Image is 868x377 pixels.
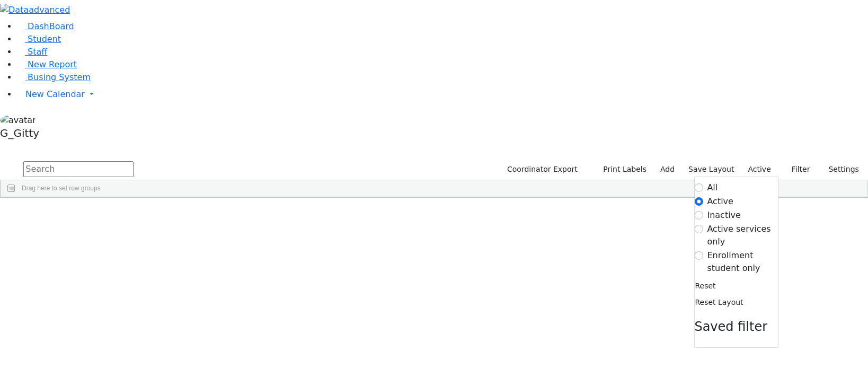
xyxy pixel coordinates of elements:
[707,181,718,194] label: All
[694,177,779,348] div: Settings
[28,21,74,31] span: DashBoard
[17,21,74,31] a: DashBoard
[743,161,776,178] label: Active
[22,185,101,192] span: Drag here to set row groups
[695,211,703,220] input: Inactive
[695,319,768,334] span: Saved filter
[28,72,91,82] span: Busing System
[695,278,716,294] button: Reset
[28,47,47,57] span: Staff
[28,59,77,69] span: New Report
[23,161,134,177] input: Search
[17,84,868,105] a: New Calendar
[815,161,864,178] button: Settings
[17,59,77,69] a: New Report
[500,161,582,178] button: Coordinator Export
[695,225,703,233] input: Active services only
[707,195,734,208] label: Active
[778,161,815,178] button: Filter
[17,47,47,57] a: Staff
[695,251,703,260] input: Enrollment student only
[707,223,778,248] label: Active services only
[695,183,703,192] input: All
[591,161,651,178] button: Print Labels
[17,34,61,44] a: Student
[17,72,91,82] a: Busing System
[707,209,741,222] label: Inactive
[656,161,679,178] a: Add
[707,249,778,275] label: Enrollment student only
[28,34,61,44] span: Student
[695,294,744,311] button: Reset Layout
[695,197,703,206] input: Active
[684,161,739,178] button: Save Layout
[25,89,85,99] span: New Calendar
